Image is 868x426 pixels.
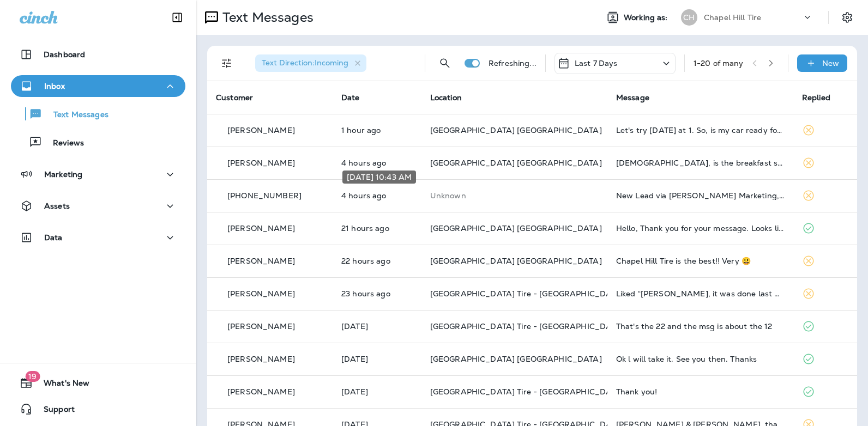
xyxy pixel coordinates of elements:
[44,233,63,242] p: Data
[227,159,295,167] p: [PERSON_NAME]
[11,102,185,125] button: Text Messages
[430,93,462,102] span: Location
[43,110,108,120] p: Text Messages
[255,54,366,72] div: Text Direction:Incoming
[624,13,670,22] span: Working as:
[11,131,185,154] button: Reviews
[430,125,602,135] span: [GEOGRAPHIC_DATA] [GEOGRAPHIC_DATA]
[341,289,413,298] p: Oct 13, 2025 03:47 PM
[341,257,413,265] p: Oct 13, 2025 05:10 PM
[430,289,624,299] span: [GEOGRAPHIC_DATA] Tire - [GEOGRAPHIC_DATA]
[33,379,89,392] span: What's New
[11,195,185,217] button: Assets
[11,163,185,185] button: Marketing
[694,59,744,68] div: 1 - 20 of many
[44,50,85,59] p: Dashboard
[162,7,192,28] button: Collapse Sidebar
[33,405,75,418] span: Support
[227,126,295,135] p: [PERSON_NAME]
[616,126,785,135] div: Let's try Thursday at 1. So, is my car ready for now? Can I come pick it up?
[341,93,360,102] span: Date
[44,82,65,90] p: Inbox
[227,355,295,363] p: [PERSON_NAME]
[218,9,314,26] p: Text Messages
[616,159,785,167] div: Ladies, is the breakfast still onThursday? I need to know so I wouldn't sign up my class on Thurs...
[802,93,830,102] span: Replied
[341,224,413,233] p: Oct 13, 2025 06:04 PM
[430,191,599,200] p: This customer does not have a last location and the phone number they messaged is not assigned to...
[216,93,253,102] span: Customer
[616,257,785,265] div: Chapel Hill Tire is the best!! Very 😃
[216,52,238,74] button: Filters
[434,52,456,74] button: Search Messages
[704,13,761,22] p: Chapel Hill Tire
[575,59,618,68] p: Last 7 Days
[430,354,602,364] span: [GEOGRAPHIC_DATA] [GEOGRAPHIC_DATA]
[430,158,602,168] span: [GEOGRAPHIC_DATA] [GEOGRAPHIC_DATA]
[341,126,413,135] p: Oct 14, 2025 02:00 PM
[227,224,295,233] p: [PERSON_NAME]
[227,191,302,200] p: [PHONE_NUMBER]
[616,191,785,200] div: New Lead via Merrick Marketing, Customer Name: Don B., Contact info: Masked phone number availabl...
[44,202,70,210] p: Assets
[227,257,295,265] p: [PERSON_NAME]
[42,138,84,149] p: Reviews
[341,387,413,396] p: Oct 13, 2025 09:08 AM
[227,289,295,298] p: [PERSON_NAME]
[681,9,697,26] div: CH
[822,59,839,68] p: New
[430,387,624,397] span: [GEOGRAPHIC_DATA] Tire - [GEOGRAPHIC_DATA]
[227,387,295,396] p: [PERSON_NAME]
[616,355,785,363] div: Ok l will take it. See you then. Thanks
[11,398,185,420] button: Support
[25,371,40,382] span: 19
[837,8,857,27] button: Settings
[11,75,185,97] button: Inbox
[227,322,295,331] p: [PERSON_NAME]
[489,59,537,68] p: Refreshing...
[430,223,602,233] span: [GEOGRAPHIC_DATA] [GEOGRAPHIC_DATA]
[616,289,785,298] div: Liked “Richard, it was done last month. Sorry for the confusion.”
[341,159,413,167] p: Oct 14, 2025 11:06 AM
[11,372,185,394] button: 19What's New
[11,227,185,248] button: Data
[44,170,82,179] p: Marketing
[341,191,413,200] p: Oct 14, 2025 10:43 AM
[616,93,649,102] span: Message
[616,387,785,396] div: Thank you!
[341,355,413,363] p: Oct 13, 2025 01:11 PM
[262,58,348,68] span: Text Direction : Incoming
[430,256,602,266] span: [GEOGRAPHIC_DATA] [GEOGRAPHIC_DATA]
[11,44,185,65] button: Dashboard
[616,224,785,233] div: Hello, Thank you for your message. Looks like you've reached us off-hours. Someone will respond t...
[342,171,416,184] div: [DATE] 10:43 AM
[341,322,413,331] p: Oct 13, 2025 01:42 PM
[616,322,785,331] div: That's the 22 and the msg is about the 12
[430,321,626,331] span: [GEOGRAPHIC_DATA] Tire - [GEOGRAPHIC_DATA].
